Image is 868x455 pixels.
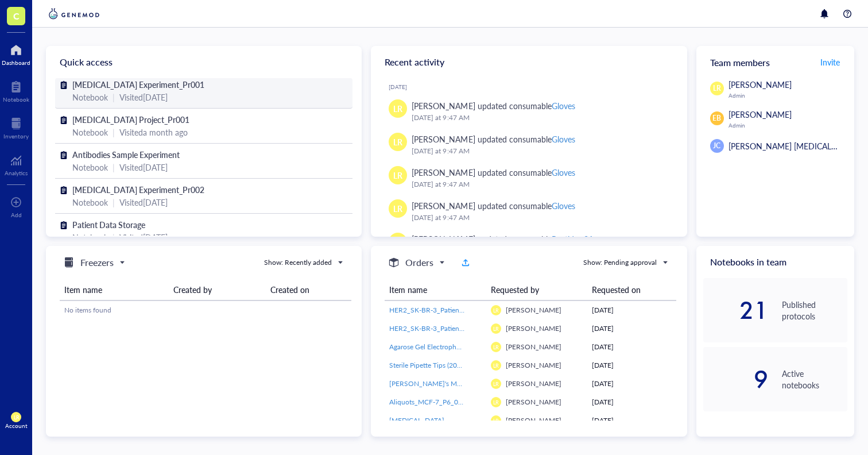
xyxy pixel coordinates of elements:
[380,161,677,195] a: LR[PERSON_NAME] updated consumableGloves[DATE] at 9:47 AM
[389,415,444,425] span: [MEDICAL_DATA]
[412,179,668,190] div: [DATE] at 9:47 AM
[820,53,840,71] button: Invite
[713,141,720,151] span: JC
[592,305,672,315] div: [DATE]
[506,397,561,407] span: [PERSON_NAME]
[72,91,108,103] div: Notebook
[552,100,575,111] div: Gloves
[380,95,677,128] a: LR[PERSON_NAME] updated consumableGloves[DATE] at 9:47 AM
[2,59,30,66] div: Dashboard
[412,133,575,145] div: [PERSON_NAME] updated consumable
[3,96,29,103] div: Notebook
[493,418,499,424] span: LR
[113,161,115,173] div: |
[5,422,28,429] div: Account
[46,46,362,78] div: Quick access
[389,397,502,407] span: Aliquots_MCF-7_P6_07032023_001
[64,305,347,315] div: No items found
[266,279,351,300] th: Created on
[506,415,561,425] span: [PERSON_NAME]
[264,257,332,268] div: Show: Recently added
[486,279,587,300] th: Requested by
[393,169,402,182] span: LR
[72,114,189,125] span: [MEDICAL_DATA] Project_Pr001
[412,166,575,179] div: [PERSON_NAME] updated consumable
[592,323,672,334] div: [DATE]
[552,200,575,211] div: Gloves
[493,399,499,406] span: LR
[389,323,481,334] a: HER2_SK-BR-3_Patient ID_BC1
[728,92,847,99] div: Admin
[389,305,572,315] span: HER2_SK-BR-3_Patient ID [MEDICAL_RECORD_NUMBER]
[506,323,561,333] span: [PERSON_NAME]
[412,145,668,157] div: [DATE] at 9:47 AM
[389,360,472,370] span: Sterile Pipette Tips (200 µL)
[592,360,672,371] div: [DATE]
[506,342,561,352] span: [PERSON_NAME]
[493,307,499,314] span: LR
[592,397,672,407] div: [DATE]
[60,279,169,300] th: Item name
[119,231,168,244] div: Visited [DATE]
[728,140,857,152] span: [PERSON_NAME] [MEDICAL_DATA]
[592,379,672,389] div: [DATE]
[389,415,481,426] a: [MEDICAL_DATA]
[728,79,792,90] span: [PERSON_NAME]
[389,83,677,90] div: [DATE]
[169,279,266,300] th: Created by
[371,46,687,78] div: Recent activity
[389,397,481,407] a: Aliquots_MCF-7_P6_07032023_001
[389,342,481,352] a: Agarose Gel Electrophoresis Kit
[552,167,575,178] div: Gloves
[13,9,20,23] span: C
[552,133,575,145] div: Gloves
[493,363,499,369] span: LR
[412,112,668,124] div: [DATE] at 9:47 AM
[405,256,433,269] h5: Orders
[2,41,30,66] a: Dashboard
[493,381,499,387] span: LR
[80,256,114,269] h5: Freezers
[506,305,561,315] span: [PERSON_NAME]
[3,133,29,140] div: Inventory
[393,136,402,148] span: LR
[506,379,561,388] span: [PERSON_NAME]
[696,246,854,278] div: Notebooks in team
[782,368,847,391] div: Active notebooks
[412,212,668,223] div: [DATE] at 9:47 AM
[703,301,769,319] div: 21
[380,128,677,161] a: LR[PERSON_NAME] updated consumableGloves[DATE] at 9:47 AM
[113,231,115,244] div: |
[712,113,721,124] span: EB
[11,211,22,218] div: Add
[389,379,550,388] span: [PERSON_NAME]'s Modified Eagle Medium (DMEM)
[3,78,29,103] a: Notebook
[72,184,204,195] span: [MEDICAL_DATA] Experiment_Pr002
[46,7,102,21] img: genemod-logo
[385,279,486,300] th: Item name
[493,326,499,332] span: LR
[389,323,487,333] span: HER2_SK-BR-3_Patient ID_BC1
[412,99,575,112] div: [PERSON_NAME] updated consumable
[389,360,481,371] a: Sterile Pipette Tips (200 µL)
[119,196,168,209] div: Visited [DATE]
[5,151,28,176] a: Analytics
[592,415,672,426] div: [DATE]
[493,344,499,350] span: LR
[728,122,847,129] div: Admin
[389,305,481,315] a: HER2_SK-BR-3_Patient ID [MEDICAL_RECORD_NUMBER]
[728,109,792,120] span: [PERSON_NAME]
[72,196,108,209] div: Notebook
[72,161,108,173] div: Notebook
[113,91,115,103] div: |
[72,219,145,230] span: Patient Data Storage
[696,46,854,78] div: Team members
[72,79,204,90] span: [MEDICAL_DATA] Experiment_Pr001
[72,126,108,138] div: Notebook
[72,149,180,160] span: Antibodies Sample Experiment
[5,169,28,176] div: Analytics
[72,231,108,244] div: Notebook
[113,196,115,209] div: |
[119,161,168,173] div: Visited [DATE]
